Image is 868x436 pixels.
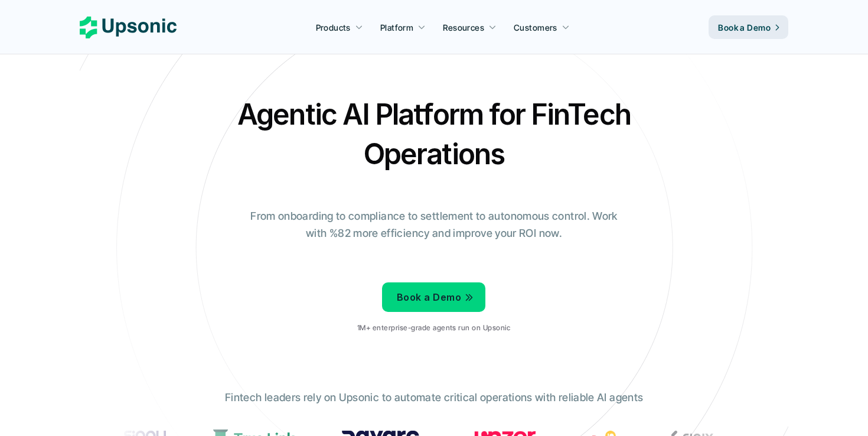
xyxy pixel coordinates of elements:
[718,21,771,34] p: Book a Demo
[397,289,461,306] p: Book a Demo
[709,15,788,39] a: Book a Demo
[382,282,485,312] a: Book a Demo
[316,21,351,34] p: Products
[227,95,641,174] h2: Agentic AI Platform for FinTech Operations
[309,17,370,38] a: Products
[242,208,626,242] p: From onboarding to compliance to settlement to autonomous control. Work with %82 more efficiency ...
[357,324,510,332] p: 1M+ enterprise-grade agents run on Upsonic
[443,21,484,34] p: Resources
[514,21,557,34] p: Customers
[225,389,643,406] p: Fintech leaders rely on Upsonic to automate critical operations with reliable AI agents
[380,21,413,34] p: Platform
